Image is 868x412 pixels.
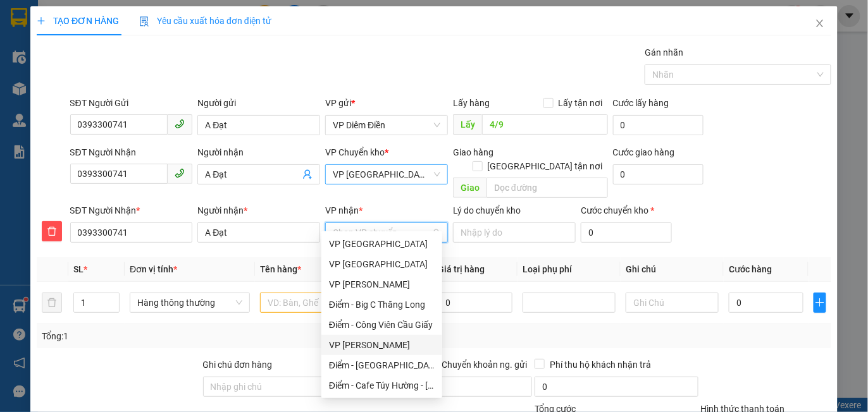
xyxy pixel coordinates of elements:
[139,16,271,26] span: Yêu cầu xuất hóa đơn điện tử
[329,358,435,372] div: Điểm - [GEOGRAPHIC_DATA]
[321,375,442,396] div: Điểm - Cafe Túy Hường - Diêm Điền
[321,274,442,294] div: VP Nguyễn Xiển
[321,315,442,335] div: Điểm - Công Viên Cầu Giấy
[329,237,435,251] div: VP [GEOGRAPHIC_DATA]
[325,147,385,157] span: VP Chuyển kho
[802,6,838,42] button: Close
[438,264,485,274] span: Giá trị hàng
[545,358,656,372] span: Phí thu hộ khách nhận trả
[325,205,359,215] span: VP nhận
[70,222,193,243] input: SĐT người nhận
[814,293,826,313] button: plus
[325,96,448,110] div: VP gửi
[453,205,521,215] label: Lý do chuyển kho
[581,203,671,217] div: Cước chuyển kho
[197,96,320,110] div: Người gửi
[487,178,607,198] input: Dọc đường
[70,145,193,159] div: SĐT Người Nhận
[815,18,825,28] span: close
[329,257,435,271] div: VP [GEOGRAPHIC_DATA]
[453,98,490,108] span: Lấy hàng
[197,222,320,243] input: Tên người nhận
[321,234,442,254] div: VP Nam Trung
[626,293,719,313] input: Ghi Chú
[321,254,442,274] div: VP Thái Bình
[645,47,683,58] label: Gán nhãn
[203,377,366,397] input: Ghi chú đơn hàng
[814,298,826,308] span: plus
[42,226,61,236] span: delete
[175,119,185,129] span: phone
[203,360,273,370] label: Ghi chú đơn hàng
[197,203,320,217] div: Người nhận
[321,294,442,315] div: Điểm - Big C Thăng Long
[554,96,608,110] span: Lấy tận nơi
[130,264,177,274] span: Đơn vị tính
[260,293,353,313] input: VD: Bàn, Ghế
[139,16,149,27] img: icon
[329,379,435,392] div: Điểm - Cafe Túy Hường - [GEOGRAPHIC_DATA]
[260,264,301,274] span: Tên hàng
[73,264,84,274] span: SL
[453,114,482,135] span: Lấy
[329,338,435,352] div: VP [PERSON_NAME]
[329,318,435,332] div: Điểm - Công Viên Cầu Giấy
[37,16,46,25] span: plus
[42,293,62,313] button: delete
[42,329,336,343] div: Tổng: 1
[70,203,193,217] div: SĐT Người Nhận
[483,159,608,173] span: [GEOGRAPHIC_DATA] tận nơi
[329,277,435,291] div: VP [PERSON_NAME]
[729,264,772,274] span: Cước hàng
[453,178,487,198] span: Giao
[613,98,669,108] label: Cước lấy hàng
[197,145,320,159] div: Người nhận
[453,222,576,243] input: Lý do chuyển kho
[482,114,607,135] input: Dọc đường
[437,358,532,372] span: Chuyển khoản ng. gửi
[137,293,242,312] span: Hàng thông thường
[70,96,193,110] div: SĐT Người Gửi
[333,116,440,135] span: VP Diêm Điền
[175,168,185,178] span: phone
[438,293,512,313] input: 0
[518,257,621,282] th: Loại phụ phí
[613,115,704,135] input: Cước lấy hàng
[321,355,442,375] div: Điểm - Nam Định
[453,147,493,157] span: Giao hàng
[37,16,119,26] span: TẠO ĐƠN HÀNG
[333,165,440,184] span: VP Thái Bình
[621,257,724,282] th: Ghi chú
[302,169,313,179] span: user-add
[329,298,435,312] div: Điểm - Big C Thăng Long
[613,147,675,157] label: Cước giao hàng
[42,221,62,241] button: delete
[321,335,442,355] div: VP Phạm Văn Đồng
[613,164,704,185] input: Cước giao hàng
